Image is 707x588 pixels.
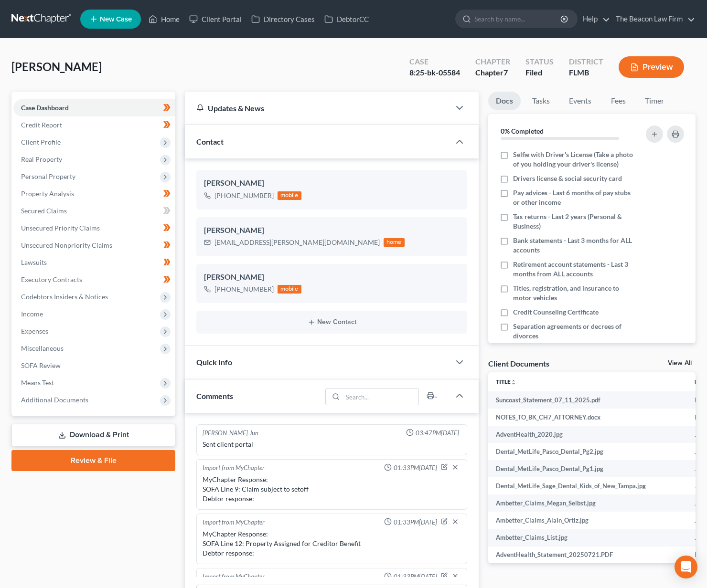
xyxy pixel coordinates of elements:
a: Docs [488,92,521,110]
div: mobile [278,191,301,200]
div: Chapter [475,67,510,78]
div: Case [409,56,460,67]
a: View All [668,360,692,367]
span: Quick Info [196,357,232,367]
span: Titles, registration, and insurance to motor vehicles [513,283,635,303]
div: Import from MyChapter [203,463,265,473]
span: Bank statements - Last 3 months for ALL accounts [513,236,635,255]
span: Unsecured Priority Claims [21,224,100,232]
span: Miscellaneous [21,344,64,352]
span: Real Property [21,155,62,163]
div: Client Documents [488,358,549,368]
div: [PERSON_NAME] [204,225,460,236]
div: [PHONE_NUMBER] [214,191,274,200]
button: Preview [619,56,684,78]
span: Credit Counseling Certificate [513,307,599,317]
div: home [384,238,405,247]
span: Pay advices - Last 6 months of pay stubs or other income [513,188,635,207]
a: SOFA Review [13,357,175,374]
a: Directory Cases [246,10,320,28]
td: Suncoast_Statement_07_11_2025.pdf [488,391,687,409]
input: Search by name... [474,10,562,28]
span: Contact [196,137,224,146]
a: Credit Report [13,116,175,134]
a: Download & Print [11,424,175,446]
div: [PHONE_NUMBER] [214,284,274,294]
td: Ambetter_Claims_Alain_Ortiz.jpg [488,512,687,529]
td: Ambetter_Claims_List.jpg [488,529,687,546]
td: Dental_MetLife_Sage_Dental_Kids_of_New_Tampa.jpg [488,477,687,494]
a: Client Portal [184,10,246,28]
a: Tasks [525,92,557,110]
a: Secured Claims [13,202,175,220]
span: 01:33PM[DATE] [394,572,437,581]
div: FLMB [569,67,603,78]
span: Property Analysis [21,189,74,198]
a: Fees [603,92,633,110]
span: Executory Contracts [21,275,82,283]
span: Credit Report [21,121,62,129]
a: The Beacon Law Firm [611,10,695,28]
span: 03:47PM[DATE] [416,429,459,438]
div: Filed [525,67,554,78]
span: Retirement account statements - Last 3 months from ALL accounts [513,260,635,279]
div: Import from MyChapter [203,518,265,527]
span: Unsecured Nonpriority Claims [21,241,112,249]
div: 8:25-bk-05584 [409,67,460,78]
span: Selfie with Driver's License (Take a photo of you holding your driver's license) [513,150,635,169]
td: AdventHealth_2020.jpg [488,426,687,443]
span: Case Dashboard [21,104,69,112]
span: Client Profile [21,138,61,146]
span: SOFA Review [21,361,61,369]
span: [PERSON_NAME] [11,60,102,73]
div: mobile [278,285,301,294]
td: Dental_MetLife_Pasco_Dental_Pg2.jpg [488,443,687,460]
a: Case Dashboard [13,99,175,116]
a: Home [144,10,184,28]
a: Lawsuits [13,254,175,271]
div: Updates & News [196,103,439,113]
span: New Case [100,16,132,23]
a: Events [561,92,599,110]
span: Expenses [21,327,48,335]
span: Additional Documents [21,396,88,404]
div: Import from MyChapter [203,572,265,582]
input: Search... [343,388,419,405]
div: [PERSON_NAME] Jun [203,429,258,438]
span: 01:33PM[DATE] [394,463,437,472]
span: Drivers license & social security card [513,174,622,183]
td: Dental_MetLife_Pasco_Dental_Pg1.jpg [488,460,687,477]
a: Unsecured Priority Claims [13,220,175,237]
div: Open Intercom Messenger [675,556,697,578]
i: unfold_more [511,379,516,385]
div: Chapter [475,56,510,67]
div: MyChapter Response: SOFA Line 9: Claim subject to setoff Debtor response: [203,475,461,504]
td: AdventHealth_Statement_20250721.PDF [488,546,687,564]
span: Comments [196,391,233,400]
span: 01:33PM[DATE] [394,518,437,527]
a: Timer [637,92,672,110]
span: Tax returns - Last 2 years (Personal & Business) [513,212,635,231]
a: Titleunfold_more [496,378,516,385]
a: Review & File [11,450,175,471]
a: Property Analysis [13,185,175,202]
span: Personal Property [21,172,75,180]
div: MyChapter Response: SOFA Line 12: Property Assigned for Creditor Benefit Debtor response: [203,529,461,558]
span: Lawsuits [21,258,47,266]
div: Sent client portal [203,440,461,449]
a: Unsecured Nonpriority Claims [13,237,175,254]
div: [PERSON_NAME] [204,272,460,283]
a: Help [578,10,610,28]
span: Income [21,310,43,318]
a: Executory Contracts [13,271,175,288]
div: Status [525,56,554,67]
button: New Contact [204,318,460,326]
span: Separation agreements or decrees of divorces [513,322,635,341]
a: DebtorCC [320,10,374,28]
span: 7 [503,68,508,77]
span: Means Test [21,378,54,387]
span: Codebtors Insiders & Notices [21,293,108,301]
td: Ambetter_Claims_Megan_Selbst.jpg [488,494,687,512]
div: District [569,56,603,67]
div: [PERSON_NAME] [204,178,460,189]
